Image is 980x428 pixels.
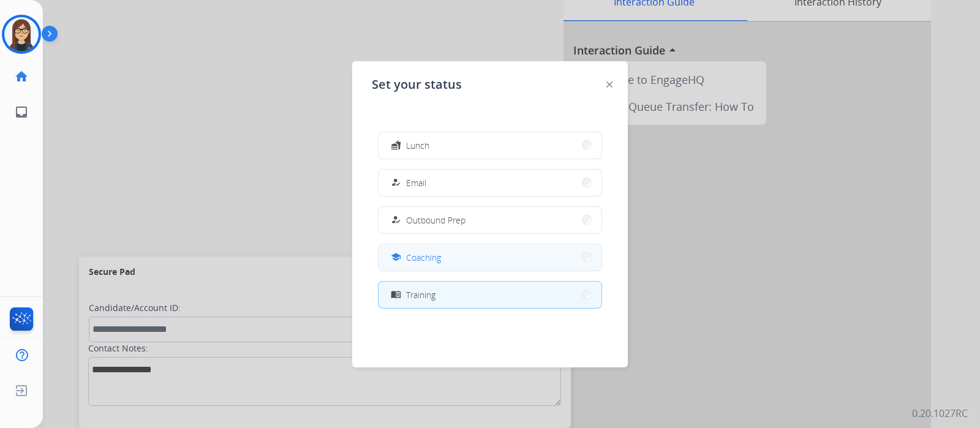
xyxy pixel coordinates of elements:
[391,178,401,188] mat-icon: how_to_reg
[391,252,401,263] mat-icon: school
[391,215,401,225] mat-icon: how_to_reg
[379,244,601,271] button: Coaching
[406,214,466,227] span: Outbound Prep
[372,76,462,93] span: Set your status
[406,139,429,152] span: Lunch
[606,81,612,88] img: close-button
[391,140,401,151] mat-icon: fastfood
[406,251,441,264] span: Coaching
[379,282,601,308] button: Training
[14,69,29,84] mat-icon: home
[406,176,426,189] span: Email
[14,105,29,119] mat-icon: inbox
[406,288,435,301] span: Training
[391,290,401,300] mat-icon: menu_book
[379,170,601,196] button: Email
[4,17,39,51] img: avatar
[379,132,601,159] button: Lunch
[912,406,968,421] p: 0.20.1027RC
[379,207,601,233] button: Outbound Prep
